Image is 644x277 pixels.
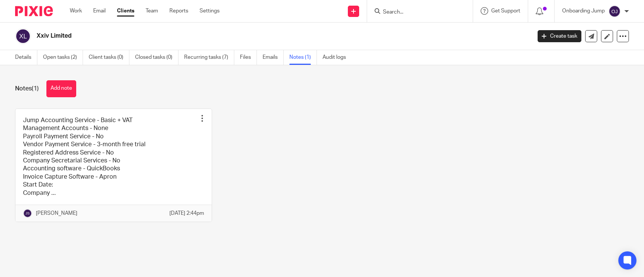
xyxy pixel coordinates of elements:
[323,50,352,65] a: Audit logs
[46,80,76,97] button: Add note
[93,7,106,15] a: Email
[32,86,39,92] span: (1)
[562,7,605,15] p: Onboarding Jump
[289,50,317,65] a: Notes (1)
[15,28,31,44] img: svg%3E
[70,7,82,15] a: Work
[169,7,188,15] a: Reports
[36,210,77,217] p: [PERSON_NAME]
[200,7,220,15] a: Settings
[15,6,53,16] img: Pixie
[23,209,32,218] img: svg%3E
[37,32,428,40] h2: Xxiv Limited
[89,50,129,65] a: Client tasks (0)
[169,210,204,217] p: [DATE] 2:44pm
[382,9,450,16] input: Search
[146,7,158,15] a: Team
[15,85,39,93] h1: Notes
[609,5,621,17] img: svg%3E
[491,8,520,14] span: Get Support
[135,50,178,65] a: Closed tasks (0)
[184,50,234,65] a: Recurring tasks (7)
[263,50,284,65] a: Emails
[117,7,134,15] a: Clients
[43,50,83,65] a: Open tasks (2)
[538,30,581,42] a: Create task
[15,50,37,65] a: Details
[240,50,257,65] a: Files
